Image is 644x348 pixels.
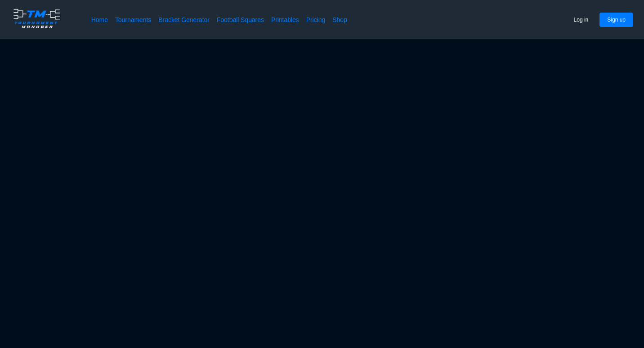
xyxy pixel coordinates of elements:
[91,15,108,24] a: Home
[271,15,299,24] a: Printables
[158,15,210,24] a: Bracket Generator
[332,15,347,24] a: Shop
[306,15,325,24] a: Pricing
[599,13,633,27] button: Sign up
[11,7,63,30] img: logo.ffa97a18e3bf2c7d.png
[566,13,596,27] button: Log in
[217,15,264,24] a: Football Squares
[115,15,151,24] a: Tournaments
